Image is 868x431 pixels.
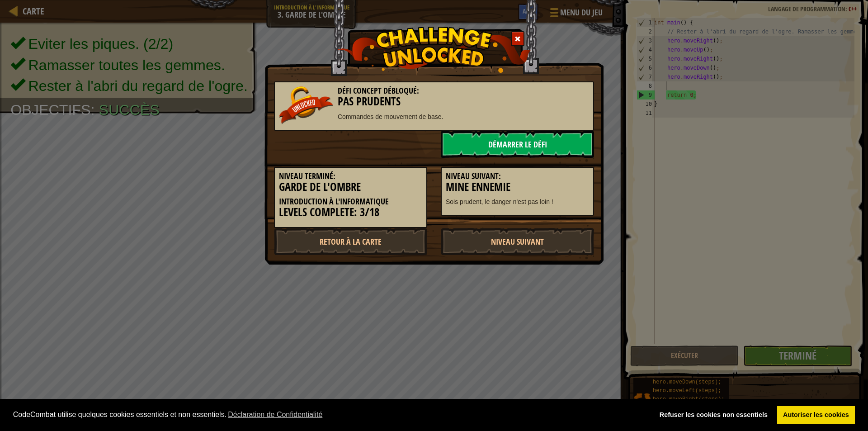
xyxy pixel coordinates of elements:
a: Retour à la Carte [274,228,427,255]
p: Sois prudent, le danger n'est pas loin ! [446,197,589,206]
p: Commandes de mouvement de base. [279,112,589,121]
a: Démarrer le Défi [441,131,594,158]
a: learn more about cookies [226,408,324,422]
a: allow cookies [777,406,855,424]
h5: Introduction à l'Informatique [279,197,422,206]
h3: Pas prudents [279,95,589,108]
h3: Garde de l'ombre [279,181,422,193]
a: deny cookies [653,406,774,424]
h5: Niveau Suivant: [446,172,589,181]
span: Défi Concept Débloqué: [338,85,419,96]
img: unlocked_banner.png [279,86,333,124]
h3: Levels Complete: 3/18 [279,206,422,218]
h5: Niveau terminé: [279,172,422,181]
h3: Mine ennemie [446,181,589,193]
span: CodeCombat utilise quelques cookies essentiels et non essentiels. [13,408,646,422]
img: challenge_unlocked.png [337,27,531,73]
a: Niveau Suivant [441,228,594,255]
